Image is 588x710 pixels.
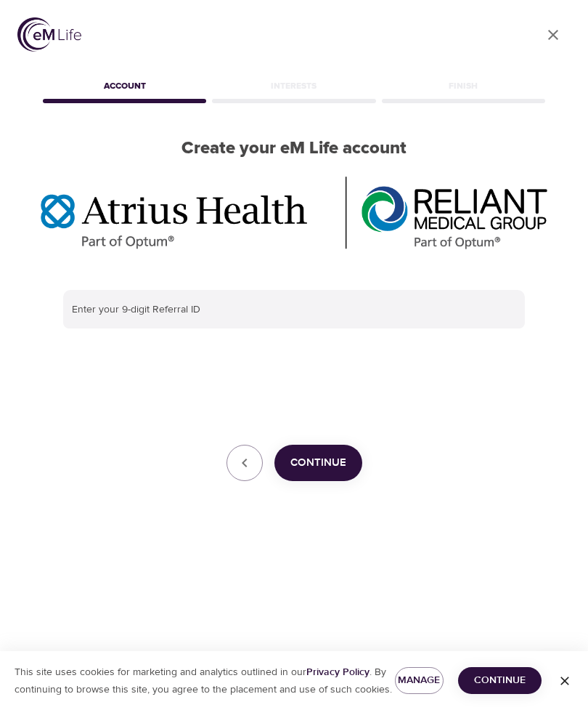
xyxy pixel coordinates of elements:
[395,667,444,694] button: Manage
[40,138,548,159] h2: Create your eM Life account
[41,177,547,249] img: Optum%20MA_AtriusReliant.png
[306,666,369,679] a: Privacy Policy
[407,671,433,690] span: Manage
[470,671,530,690] span: Continue
[536,17,571,52] a: close
[290,453,346,472] span: Continue
[17,17,81,52] img: logo
[458,667,542,694] button: Continue
[274,445,362,481] button: Continue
